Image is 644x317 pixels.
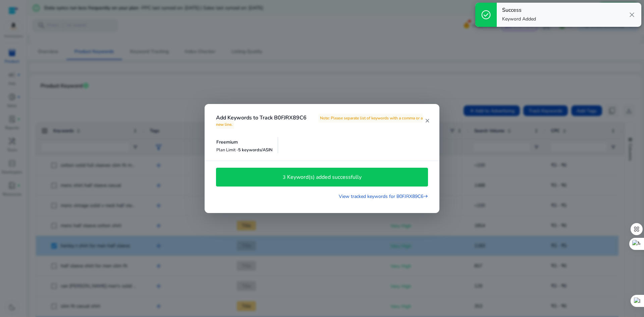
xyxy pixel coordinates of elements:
span: check_circle [481,9,491,20]
p: 3 [283,174,287,181]
mat-icon: east [423,193,428,200]
span: Note: Please separate list of keywords with a comma or a new line. [216,114,423,129]
a: View tracked keywords for B0FJRX89C6 [339,192,428,200]
h4: Success [502,7,536,13]
span: close [628,11,636,19]
h4: Add Keywords to Track B0FJRX89C6 [216,115,424,127]
span: 5 keywords/ASIN [238,147,273,153]
h5: Freemium [216,140,273,145]
p: Keyword Added [502,16,536,22]
h4: Keyword(s) added successfully [287,174,362,180]
p: Plan Limit - [216,147,273,153]
mat-icon: close [424,118,430,124]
